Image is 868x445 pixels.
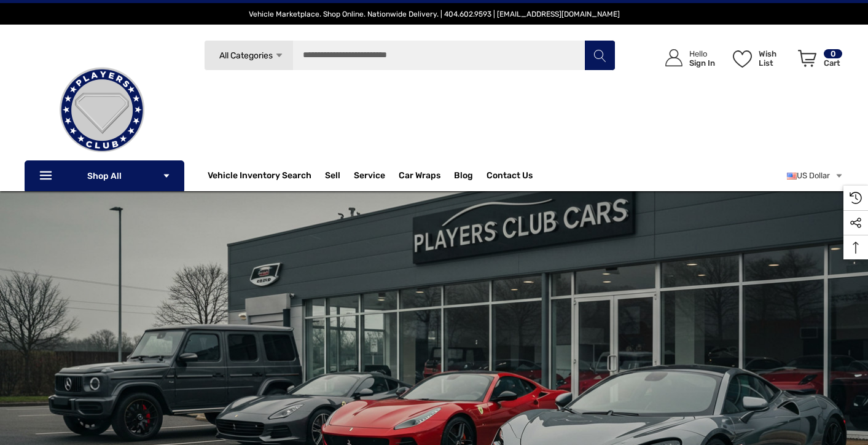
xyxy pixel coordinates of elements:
p: Cart [824,58,842,68]
svg: Icon User Account [665,49,682,66]
p: Wish List [759,49,791,68]
span: Car Wraps [399,170,440,184]
svg: Recently Viewed [850,192,862,204]
span: Sell [325,170,340,184]
a: Cart with 0 items [792,37,843,85]
svg: Wish List [733,50,752,68]
a: Contact Us [487,170,533,184]
p: 0 [824,49,842,58]
p: Sign In [689,58,715,68]
p: Shop All [25,160,184,191]
p: Hello [689,49,715,58]
span: All Categories [219,50,273,61]
svg: Icon Line [38,169,57,183]
a: Blog [454,170,473,184]
img: Players Club | Cars For Sale [41,49,163,171]
span: Vehicle Marketplace. Shop Online. Nationwide Delivery. | 404.602.9593 | [EMAIL_ADDRESS][DOMAIN_NAME] [249,10,620,18]
a: Car Wraps [399,163,454,188]
a: Sell [325,163,354,188]
svg: Social Media [850,217,862,229]
a: Wish List Wish List [727,37,792,79]
svg: Icon Arrow Down [275,51,284,60]
a: USD [787,163,843,188]
svg: Icon Arrow Down [162,171,171,180]
a: Sign in [651,37,721,79]
a: All Categories Icon Arrow Down Icon Arrow Up [204,40,293,71]
a: Service [354,170,385,184]
svg: Review Your Cart [798,50,816,67]
a: Vehicle Inventory Search [208,170,311,184]
button: Search [584,40,615,71]
svg: Top [843,242,868,254]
